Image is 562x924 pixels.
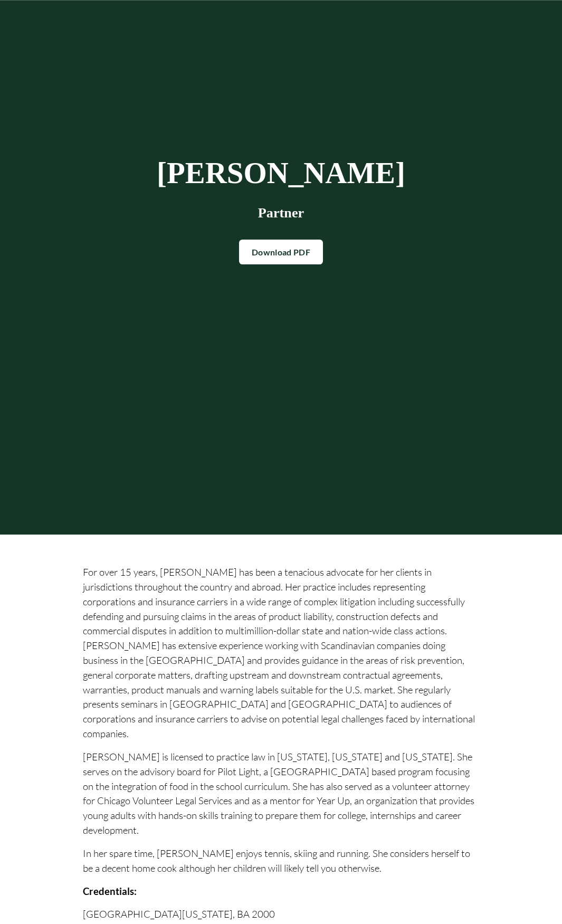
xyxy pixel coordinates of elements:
[83,205,479,221] h3: Partner
[239,240,323,265] a: Download PDF
[83,846,479,876] p: In her spare time, [PERSON_NAME] enjoys tennis, skiing and running. She considers herself to be a...
[83,885,137,897] strong: Credentials:
[83,750,479,838] p: [PERSON_NAME] is licensed to practice law in [US_STATE], [US_STATE] and [US_STATE]. She serves on...
[83,907,479,922] p: [GEOGRAPHIC_DATA][US_STATE], BA 2000
[83,565,479,741] p: For over 15 years, [PERSON_NAME] has been a tenacious advocate for her clients in jurisdictions t...
[83,157,479,189] h1: [PERSON_NAME]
